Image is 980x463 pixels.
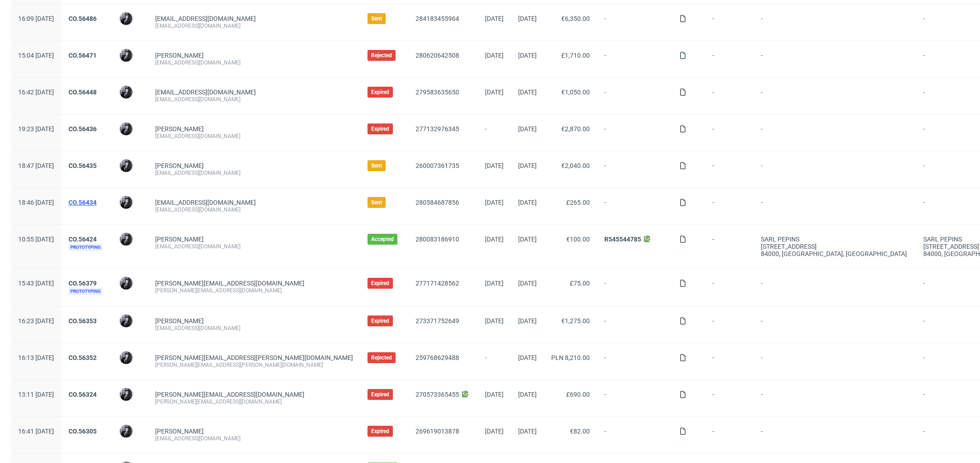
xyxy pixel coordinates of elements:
a: R545544785 [604,236,641,243]
a: CO.56352 [69,354,97,361]
span: - [761,125,909,140]
span: £75.00 [570,280,590,287]
span: €1,275.00 [561,317,590,325]
span: - [761,280,909,295]
span: 16:09 [DATE] [18,15,54,22]
a: CO.56434 [69,199,97,206]
span: Expired [371,125,389,133]
span: - [712,15,746,30]
span: Expired [371,89,389,96]
span: Expired [371,280,389,287]
span: [DATE] [518,162,537,169]
span: - [712,280,746,295]
span: Prototyping [69,288,103,295]
span: 19:23 [DATE] [18,125,54,133]
div: [EMAIL_ADDRESS][DOMAIN_NAME] [155,96,353,103]
a: [PERSON_NAME] [155,236,204,243]
span: 16:42 [DATE] [18,89,54,96]
span: [DATE] [518,15,537,22]
span: [DATE] [485,162,504,169]
img: Philippe Dubuy [120,49,132,62]
span: - [604,89,665,103]
img: Philippe Dubuy [120,12,132,25]
span: 18:47 [DATE] [18,162,54,169]
span: [PERSON_NAME][EMAIL_ADDRESS][PERSON_NAME][DOMAIN_NAME] [155,354,353,361]
span: [DATE] [518,89,537,96]
span: - [604,199,665,213]
div: 84000, [GEOGRAPHIC_DATA] , [GEOGRAPHIC_DATA] [761,250,909,257]
img: Philippe Dubuy [120,351,132,364]
span: - [604,15,665,30]
span: - [604,317,665,332]
span: [DATE] [518,280,537,287]
span: [DATE] [485,52,504,59]
span: Accepted [371,236,394,243]
span: €1,050.00 [561,89,590,96]
span: Sent [371,15,382,22]
a: CO.56436 [69,125,97,133]
div: [EMAIL_ADDRESS][DOMAIN_NAME] [155,435,353,442]
span: [EMAIL_ADDRESS][DOMAIN_NAME] [155,199,256,206]
span: - [604,125,665,140]
span: - [712,52,746,66]
a: 279583635650 [416,89,459,96]
span: - [761,162,909,177]
span: Expired [371,317,389,325]
div: [EMAIL_ADDRESS][DOMAIN_NAME] [155,169,353,177]
span: - [761,428,909,442]
div: [EMAIL_ADDRESS][DOMAIN_NAME] [155,206,353,213]
img: Philippe Dubuy [120,86,132,99]
img: Philippe Dubuy [120,196,132,209]
div: [STREET_ADDRESS] [761,243,909,250]
span: PLN 8,210.00 [551,354,590,361]
span: - [761,15,909,30]
span: [DATE] [518,317,537,325]
div: [PERSON_NAME][EMAIL_ADDRESS][DOMAIN_NAME] [155,287,353,294]
span: - [604,391,665,405]
span: [DATE] [518,236,537,243]
span: €100.00 [566,236,590,243]
span: £1,710.00 [561,52,590,59]
span: €6,350.00 [561,15,590,22]
img: Philippe Dubuy [120,315,132,327]
span: [DATE] [485,15,504,22]
a: CO.56324 [69,391,97,398]
a: [PERSON_NAME] [155,52,204,59]
span: - [712,125,746,140]
span: Expired [371,391,389,398]
a: 277171428562 [416,280,459,287]
span: [DATE] [518,199,537,206]
span: - [712,317,746,332]
span: 16:41 [DATE] [18,428,54,435]
div: [PERSON_NAME][EMAIL_ADDRESS][PERSON_NAME][DOMAIN_NAME] [155,361,353,369]
span: - [761,89,909,103]
span: [DATE] [518,391,537,398]
div: SARL PEPINS [761,236,909,243]
a: 277132976345 [416,125,459,133]
a: 270573365455 [416,391,459,398]
span: - [712,199,746,213]
span: €82.00 [570,428,590,435]
span: - [712,428,746,442]
span: Sent [371,199,382,206]
span: £690.00 [566,391,590,398]
a: 280620642508 [416,52,459,59]
span: Rejected [371,52,392,59]
span: - [604,354,665,369]
a: 273371752649 [416,317,459,325]
span: €2,040.00 [561,162,590,169]
span: - [712,391,746,405]
span: - [761,317,909,332]
span: - [485,354,504,369]
span: [DATE] [518,125,537,133]
a: 260007361735 [416,162,459,169]
span: 18:46 [DATE] [18,199,54,206]
div: [EMAIL_ADDRESS][DOMAIN_NAME] [155,133,353,140]
div: [EMAIL_ADDRESS][DOMAIN_NAME] [155,22,353,30]
a: CO.56424 [69,236,97,243]
a: 284183455964 [416,15,459,22]
span: [DATE] [485,89,504,96]
span: - [712,354,746,369]
span: - [485,125,504,140]
span: [DATE] [485,317,504,325]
